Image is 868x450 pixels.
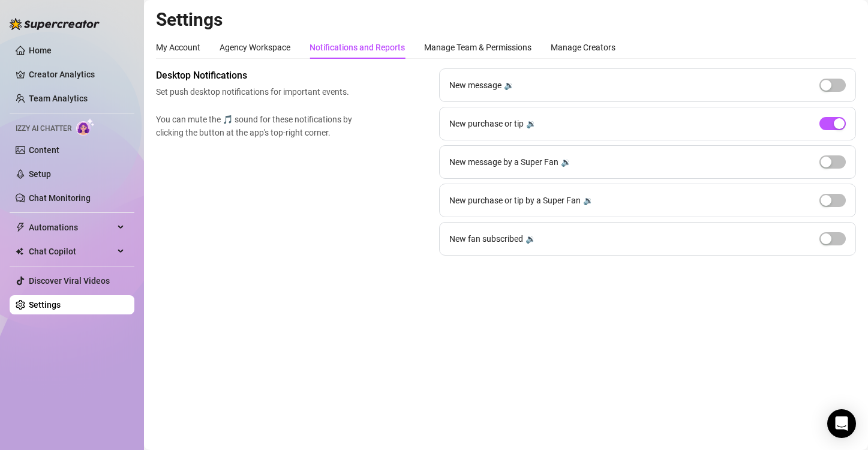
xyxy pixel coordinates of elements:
div: 🔉 [583,194,593,207]
img: logo-BBDzfeDw.svg [10,18,100,30]
div: 🔉 [526,117,536,130]
span: You can mute the 🎵 sound for these notifications by clicking the button at the app's top-right co... [156,113,358,139]
span: New purchase or tip by a Super Fan [449,194,581,207]
span: Automations [29,218,114,237]
span: thunderbolt [16,223,25,232]
div: Notifications and Reports [310,41,405,54]
img: AI Chatter [76,118,95,136]
a: Creator Analytics [29,65,125,84]
span: Chat Copilot [29,242,114,261]
span: New purchase or tip [449,117,524,130]
span: Izzy AI Chatter [16,123,71,134]
span: Set push desktop notifications for important events. [156,85,358,98]
div: Manage Team & Permissions [424,41,531,54]
span: Desktop Notifications [156,68,358,83]
span: New message [449,79,501,92]
span: New message by a Super Fan [449,155,558,169]
div: 🔉 [525,232,536,245]
a: Setup [29,169,51,179]
a: Team Analytics [29,94,88,103]
span: New fan subscribed [449,232,523,245]
div: Manage Creators [551,41,615,54]
div: 🔉 [504,79,514,92]
a: Content [29,145,59,155]
a: Chat Monitoring [29,193,91,203]
div: Agency Workspace [220,41,290,54]
h2: Settings [156,8,856,31]
div: My Account [156,41,200,54]
div: Open Intercom Messenger [827,409,856,438]
a: Settings [29,300,61,310]
div: 🔉 [561,155,571,169]
img: Chat Copilot [16,247,23,256]
a: Home [29,46,52,55]
a: Discover Viral Videos [29,276,110,286]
